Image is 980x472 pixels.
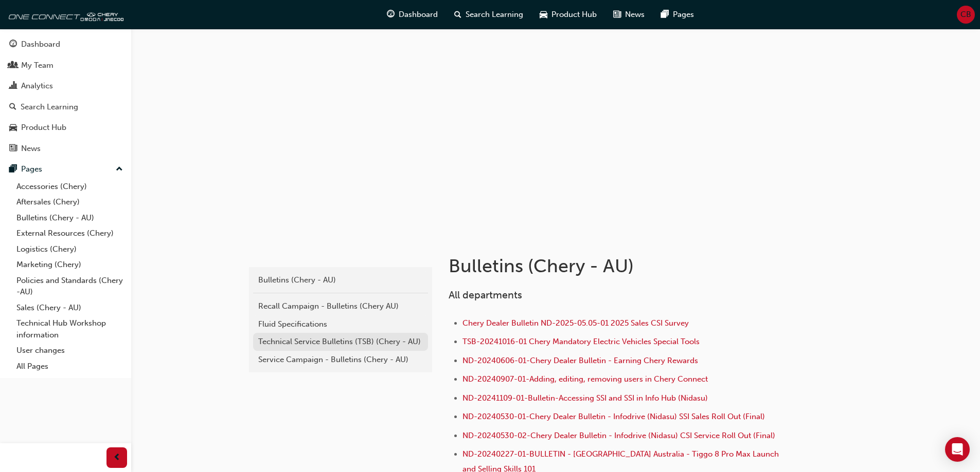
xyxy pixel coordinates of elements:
a: Chery Dealer Bulletin ND-2025-05.05-01 2025 Sales CSI Survey [462,318,689,328]
span: search-icon [454,8,461,21]
a: car-iconProduct Hub [531,4,605,25]
a: TSB-20241016-01 Chery Mandatory Electric Vehicles Special Tools [462,337,700,346]
a: Recall Campaign - Bulletins (Chery AU) [253,297,428,315]
button: DashboardMy TeamAnalyticsSearch LearningProduct HubNews [4,33,127,160]
div: Service Campaign - Bulletins (Chery - AU) [258,354,423,366]
a: Dashboard [4,35,127,54]
div: Recall Campaign - Bulletins (Chery AU) [258,300,423,312]
a: ND-20241109-01-Bulletin-Accessing SSI and SSI in Info Hub (Nidasu) [462,393,708,403]
a: Fluid Specifications [253,315,428,333]
span: up-icon [116,163,123,176]
a: Logistics (Chery) [12,241,127,257]
button: Pages [4,160,127,179]
a: Aftersales (Chery) [12,194,127,210]
span: Search Learning [466,9,523,21]
div: Bulletins (Chery - AU) [258,274,423,286]
a: Search Learning [4,98,127,117]
a: My Team [4,56,127,75]
div: My Team [21,60,54,71]
h1: Bulletins (Chery - AU) [449,255,786,277]
span: prev-icon [113,451,121,464]
a: Bulletins (Chery - AU) [253,271,428,289]
div: Technical Service Bulletins (TSB) (Chery - AU) [258,336,423,348]
a: Sales (Chery - AU) [12,300,127,316]
span: CB [960,9,971,21]
div: Search Learning [21,101,78,113]
a: Service Campaign - Bulletins (Chery - AU) [253,351,428,369]
span: guage-icon [9,40,17,49]
div: Analytics [21,80,53,92]
a: All Pages [12,358,127,374]
span: car-icon [9,123,17,133]
a: Technical Service Bulletins (TSB) (Chery - AU) [253,333,428,351]
span: chart-icon [9,82,17,91]
a: Accessories (Chery) [12,179,127,195]
button: CB [957,6,975,24]
a: search-iconSearch Learning [446,4,531,25]
span: pages-icon [661,8,669,21]
div: Product Hub [21,122,66,134]
span: Dashboard [399,9,438,21]
div: Open Intercom Messenger [945,437,970,462]
a: guage-iconDashboard [379,4,446,25]
span: news-icon [9,144,17,154]
div: News [21,143,41,155]
a: Analytics [4,77,127,96]
span: news-icon [613,8,621,21]
a: User changes [12,343,127,358]
span: Pages [673,9,694,21]
img: oneconnect [5,4,123,25]
a: Policies and Standards (Chery -AU) [12,273,127,300]
a: Product Hub [4,118,127,137]
a: ND-20240530-01-Chery Dealer Bulletin - Infodrive (Nidasu) SSI Sales Roll Out (Final) [462,412,765,421]
span: guage-icon [387,8,395,21]
span: News [625,9,645,21]
a: ND-20240606-01-Chery Dealer Bulletin - Earning Chery Rewards [462,356,698,365]
div: Dashboard [21,39,60,50]
div: Fluid Specifications [258,318,423,330]
a: External Resources (Chery) [12,225,127,241]
a: Technical Hub Workshop information [12,315,127,343]
a: News [4,139,127,158]
div: Pages [21,163,42,175]
a: ND-20240530-02-Chery Dealer Bulletin - Infodrive (Nidasu) CSI Service Roll Out (Final) [462,431,775,440]
a: Marketing (Chery) [12,257,127,273]
span: search-icon [9,103,16,112]
a: ND-20240907-01-Adding, editing, removing users in Chery Connect [462,374,708,384]
a: news-iconNews [605,4,653,25]
span: pages-icon [9,165,17,174]
a: Bulletins (Chery - AU) [12,210,127,226]
a: pages-iconPages [653,4,702,25]
span: people-icon [9,61,17,70]
span: car-icon [540,8,547,21]
span: All departments [449,289,522,301]
span: Product Hub [551,9,597,21]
